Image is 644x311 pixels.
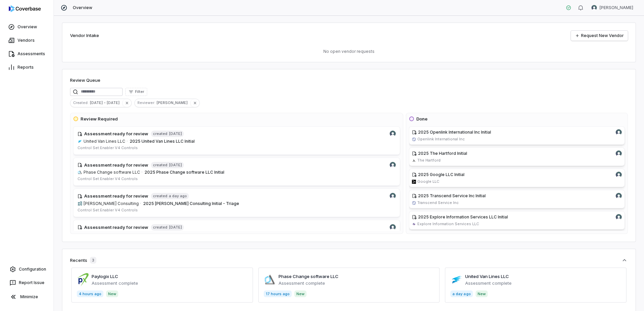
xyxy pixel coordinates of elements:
a: Request New Vendor [571,31,628,41]
a: 2025 Google LLC InitialNic Weilbacher avatarx.company/projects/bellwetherGoogle LLC [409,169,625,187]
h4: Assessment ready for review [84,224,148,231]
img: Nic Weilbacher avatar [616,172,622,178]
img: Nic Weilbacher avatar [390,193,396,199]
span: Reviewer : [135,100,157,106]
span: 2025 United Van Lines LLC Initial [130,139,195,144]
span: [PERSON_NAME] [600,5,633,10]
span: Google LLC [417,179,439,184]
a: 2025 The Hartford InitialNic Weilbacher avatarthehartford.comThe Hartford [409,147,625,166]
a: Reports [1,61,52,73]
img: Nic Weilbacher avatar [616,193,622,199]
span: Explore Information Services LLC [417,221,479,227]
span: Phase Change software LLC [84,170,140,175]
a: Nic Weilbacher avatarAssessment ready for reviewcreateda day agorimkus.com[PERSON_NAME] Consultin... [73,188,400,217]
img: Nic Weilbacher avatar [616,150,622,157]
span: · [141,170,142,175]
button: Report Issue [3,277,51,289]
a: Phase Change software LLC [279,274,339,279]
span: [DATE] - [DATE] [90,100,122,106]
img: Nic Weilbacher avatar [390,131,396,137]
button: Nic Weilbacher avatar[PERSON_NAME] [587,3,637,13]
span: 2025 [PERSON_NAME] Consulting Initial - Triage [143,201,239,206]
span: 2025 Openlink International Inc Initial [418,130,491,135]
a: Nic Weilbacher avatarAssessment ready for reviewcreated[DATE]phasechange.aiPhase Change software ... [73,158,400,186]
span: · [140,201,141,206]
button: Recents3 [70,257,628,264]
span: Control Set: Enabler V4 Controls [77,208,138,212]
img: Nic Weilbacher avatar [390,162,396,168]
span: 2025 Explore Information Services LLC Initial [418,214,508,219]
a: Paylogix LLC [92,274,118,279]
span: [DATE] [169,225,182,230]
span: 2025 Google LLC Initial [418,172,464,177]
span: Overview [73,5,92,10]
span: created [153,131,167,136]
img: Nic Weilbacher avatar [390,224,396,230]
a: 2025 Openlink International Inc InitialNic Weilbacher avataropenlinksw.comOpenlink International Inc [409,126,625,145]
span: [DATE] [169,131,182,136]
div: Recents [70,257,96,264]
span: United Van Lines LLC [84,139,125,144]
span: [PERSON_NAME] [157,100,190,106]
button: Minimize [3,290,51,304]
span: Control Set: Enabler V4 Controls [77,145,138,150]
p: No open vendor requests [70,49,628,54]
span: a day ago [169,194,187,199]
span: created [153,194,167,199]
h3: Review Required [80,116,118,123]
a: 2025 Transcend Service Inc InitialNic Weilbacher avatartranscendservice.comTranscend Service Inc [409,190,625,208]
a: Nic Weilbacher avatarAssessment ready for reviewcreated[DATE]unitedvanlines.comUnited Van Lines L... [73,126,400,155]
h4: Assessment ready for review [84,162,148,169]
a: Nic Weilbacher avatarAssessment ready for reviewcreated[DATE]corpartners.comCor Partners·2025 Cor... [73,220,400,248]
a: Assessments [1,48,52,60]
span: Openlink International Inc [417,137,465,142]
span: Control Set: Enabler V4 Controls [77,176,138,181]
h4: Assessment ready for review [84,193,148,200]
a: 2025 Explore Information Services LLC InitialNic Weilbacher avatarexploredata.comExplore Informat... [409,211,625,230]
span: created [153,163,167,168]
span: 3 [90,257,96,264]
span: The Hartford [417,158,441,163]
h1: Review Queue [70,77,100,84]
h4: Assessment ready for review [84,131,148,137]
span: Filter [135,89,144,94]
a: United Van Lines LLC [465,274,509,279]
a: Configuration [3,263,51,275]
a: Overview [1,21,52,33]
img: Nic Weilbacher avatar [616,214,622,220]
h3: Done [416,116,427,123]
img: Nic Weilbacher avatar [591,5,597,10]
h2: Vendor Intake [70,32,99,39]
span: [DATE] [169,163,182,168]
span: Transcend Service Inc [417,200,459,205]
img: logo-D7KZi-bG.svg [9,5,41,12]
span: created [153,225,167,230]
span: 2025 The Hartford Initial [418,151,467,156]
span: 2025 Phase Change software LLC Initial [144,170,224,175]
span: [PERSON_NAME] Consulting [84,201,139,206]
span: · [127,139,128,144]
img: Nic Weilbacher avatar [616,129,622,135]
span: Created : [70,100,90,106]
a: Vendors [1,34,52,46]
button: Filter [125,88,147,96]
span: 2025 Transcend Service Inc Initial [418,193,486,198]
